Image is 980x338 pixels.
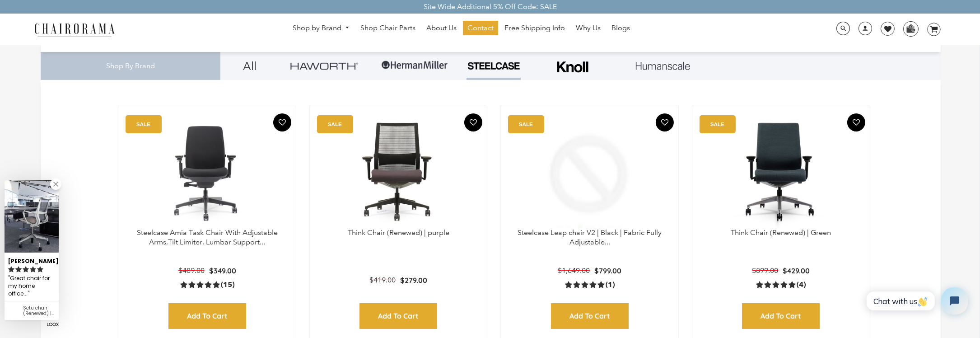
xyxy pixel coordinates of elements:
a: Free Shipping Info [500,21,569,35]
span: $799.00 [594,266,621,275]
a: Steelcase Amia Task Chair With Adjustable Arms,Tilt Limiter, Lumbar Support... [137,228,278,246]
img: PHOTO-2024-07-09-00-53-10-removebg-preview.png [467,61,521,71]
text: SALE [328,122,342,127]
span: $489.00 [178,266,205,275]
input: Add to Cart [742,303,820,329]
span: $349.00 [209,266,236,275]
span: $899.00 [752,266,778,275]
img: Layer_1_1.png [636,62,690,70]
text: SALE [519,122,533,127]
span: Contact [467,23,494,33]
div: [PERSON_NAME] [8,254,55,265]
a: 5.0 rating (15 votes) [180,280,234,289]
text: SALE [136,122,150,127]
a: Amia Chair by chairorama.com Renewed Amia Chair chairorama.com [127,115,287,228]
a: Think Chair (Renewed) | Green - chairorama Think Chair (Renewed) | Green - chairorama [701,115,861,228]
img: Frame_4.png [555,56,591,79]
span: About Us [426,23,457,33]
iframe: Tidio Chat [857,280,976,322]
a: Think Chair (Renewed) | Green [731,228,831,237]
div: Setu chair (Renewed) | Alpine [23,305,55,316]
img: Group-1.png [381,52,448,79]
button: Add To Wishlist [847,113,865,131]
span: $419.00 [369,276,396,284]
svg: rating icon full [37,266,43,272]
svg: rating icon full [30,266,36,272]
span: Shop Chair Parts [360,23,415,33]
span: (1) [606,280,615,290]
a: Shop by Brand [288,21,354,35]
span: Blogs [611,23,630,33]
div: Shop By Brand [41,52,221,80]
span: Why Us [576,23,601,33]
span: $279.00 [400,276,427,285]
span: Free Shipping Info [504,23,565,33]
img: Think Chair (Renewed) | purple - chairorama [319,115,478,228]
img: Lesley F. review of Setu chair (Renewed) | Alpine [5,180,59,253]
span: (4) [797,280,806,290]
button: Add To Wishlist [464,113,482,131]
svg: rating icon full [8,266,14,272]
input: Add to Cart [359,303,437,329]
img: Think Chair (Renewed) | Green - chairorama [701,115,861,228]
button: Add To Wishlist [273,113,291,131]
img: Group_4be16a4b-c81a-4a6e-a540-764d0a8faf6e.png [290,62,358,69]
svg: rating icon full [23,266,29,272]
a: Contact [463,21,498,35]
img: Amia Chair by chairorama.com [127,115,287,228]
svg: rating icon full [15,266,22,272]
input: Add to Cart [168,303,246,329]
a: Steelcase Leap chair V2 | Black | Fabric Fully Adjustable... [518,228,662,246]
text: SALE [710,122,724,127]
button: Add To Wishlist [656,113,674,131]
a: 5.0 rating (1 votes) [565,280,615,289]
span: (15) [221,280,234,290]
a: All [227,52,272,80]
a: Why Us [571,21,605,35]
span: $1,649.00 [558,266,590,275]
a: Think Chair (Renewed) | purple [348,228,449,237]
a: 5.0 rating (4 votes) [756,280,806,289]
a: Shop Chair Parts [356,21,420,35]
a: Think Chair (Renewed) | purple - chairorama Think Chair (Renewed) | purple - chairorama [319,115,478,228]
nav: DesktopNavigation [158,21,765,38]
a: Blogs [607,21,635,35]
img: chairorama [29,22,120,38]
span: $429.00 [783,266,810,275]
img: WhatsApp_Image_2024-07-12_at_16.23.01.webp [904,22,918,35]
a: About Us [422,21,461,35]
div: Great chair for my home office... [8,274,55,299]
input: Add to Cart [551,303,629,329]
